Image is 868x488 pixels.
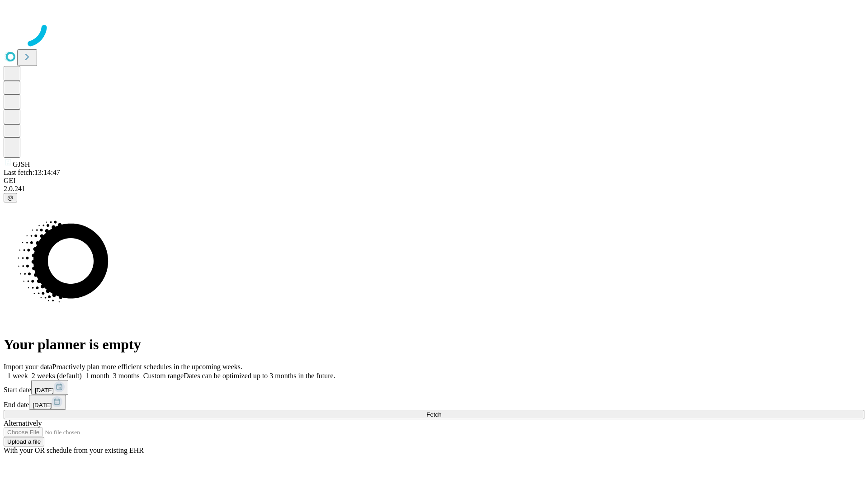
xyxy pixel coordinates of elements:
[4,193,17,202] button: @
[4,410,864,419] button: Fetch
[4,380,864,395] div: Start date
[4,395,864,410] div: End date
[113,372,140,380] span: 3 months
[184,372,335,380] span: Dates can be optimized up to 3 months in the future.
[4,177,864,185] div: GEI
[7,194,14,201] span: @
[4,363,52,371] span: Import your data
[29,395,66,410] button: [DATE]
[4,169,60,176] span: Last fetch: 13:14:47
[32,372,82,380] span: 2 weeks (default)
[13,160,30,168] span: GJSH
[31,380,68,395] button: [DATE]
[33,402,52,408] span: [DATE]
[52,363,242,371] span: Proactively plan more efficient schedules in the upcoming weeks.
[143,372,184,380] span: Custom range
[85,372,109,380] span: 1 month
[35,387,54,394] span: [DATE]
[4,336,864,353] h1: Your planner is empty
[4,446,144,454] span: With your OR schedule from your existing EHR
[426,411,441,418] span: Fetch
[4,437,44,446] button: Upload a file
[4,419,42,427] span: Alternatively
[4,185,864,193] div: 2.0.241
[7,372,28,380] span: 1 week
